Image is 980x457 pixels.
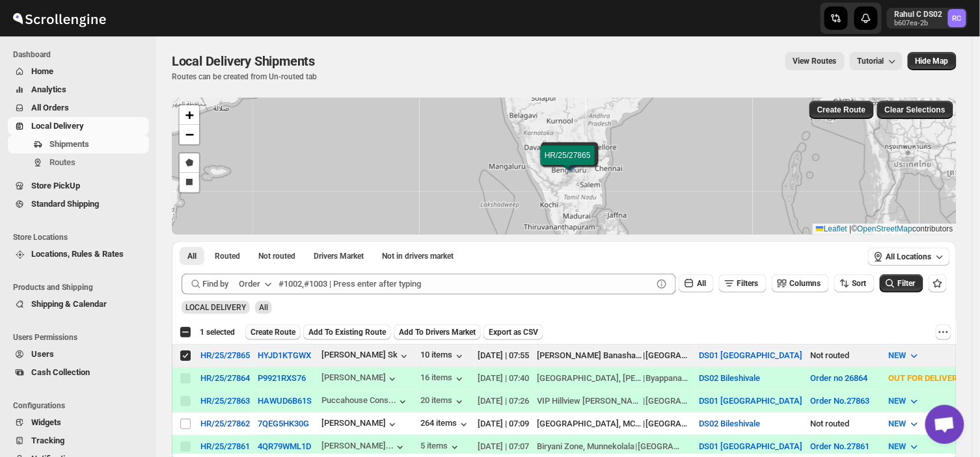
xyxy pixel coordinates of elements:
[560,153,579,167] img: Marker
[560,157,579,171] img: Marker
[561,155,580,169] img: Marker
[49,157,75,167] span: Routes
[399,327,476,337] span: Add To Drivers Market
[8,245,149,263] button: Locations, Rules & Rates
[200,350,250,360] button: HR/25/27865
[258,441,311,451] button: 4QR79WML1D
[560,154,579,168] img: Marker
[13,400,150,411] span: Configurations
[251,327,295,337] span: Create Route
[31,121,84,131] span: Local Delivery
[850,52,903,70] button: Tutorial
[646,395,691,408] div: [GEOGRAPHIC_DATA]
[561,157,580,172] img: Marker
[889,373,963,383] span: OUT FOR DELIVERY
[8,363,149,382] button: Cash Collection
[421,418,470,431] button: 264 items
[936,324,951,340] button: More actions
[538,395,643,408] div: VIP Hillview [PERSON_NAME][GEOGRAPHIC_DATA]
[321,418,399,431] button: [PERSON_NAME]
[538,349,692,362] div: |
[793,56,837,66] span: View Routes
[478,395,530,408] div: [DATE] | 07:26
[321,372,399,385] button: [PERSON_NAME]
[880,274,923,293] button: Filter
[258,419,309,428] button: 7QEG5HK30G
[31,367,90,377] span: Cash Collection
[421,441,461,454] button: 5 items
[834,274,875,293] button: Sort
[538,440,692,453] div: |
[258,396,312,406] button: HAWUD6B61S
[810,101,874,119] button: Create Route
[646,349,691,362] div: [GEOGRAPHIC_DATA]
[881,436,929,457] button: NEW
[881,391,929,411] button: NEW
[785,52,845,70] button: view route
[31,181,80,190] span: Store PickUp
[421,395,466,408] button: 20 items
[478,372,530,385] div: [DATE] | 07:40
[811,417,881,430] div: Not routed
[13,332,150,343] span: Users Permissions
[31,249,124,259] span: Locations, Rules & Rates
[925,405,964,444] a: Open chat
[303,324,391,340] button: Add To Existing Route
[868,248,950,266] button: All Locations
[700,350,803,360] button: DS01 [GEOGRAPHIC_DATA]
[13,282,150,293] span: Products and Shipping
[31,85,66,94] span: Analytics
[889,441,906,451] span: NEW
[258,251,295,261] span: Not routed
[31,103,69,112] span: All Orders
[881,413,929,434] button: NEW
[172,72,320,82] p: Routes can be created from Un-routed tab
[772,274,829,293] button: Columns
[13,49,150,60] span: Dashboard
[321,395,409,408] button: Puccahouse Cons...
[561,157,580,171] img: Marker
[8,295,149,313] button: Shipping & Calendar
[8,413,149,432] button: Widgets
[538,372,692,385] div: |
[679,274,714,293] button: All
[231,274,282,294] button: Order
[816,224,847,233] a: Leaflet
[31,66,53,76] span: Home
[31,299,107,309] span: Shipping & Calendar
[321,350,411,363] button: [PERSON_NAME] Sk
[898,279,916,288] span: Filter
[8,432,149,450] button: Tracking
[200,396,250,406] div: HR/25/27863
[811,441,870,451] button: Order No.27861
[394,324,481,340] button: Add To Drivers Market
[321,441,407,454] button: [PERSON_NAME]...
[321,441,394,450] div: [PERSON_NAME]...
[314,251,364,261] span: Drivers Market
[790,279,821,288] span: Columns
[858,224,913,233] a: OpenStreetMap
[895,9,943,20] p: Rahul C DS02
[215,251,240,261] span: Routed
[8,99,149,117] button: All Orders
[185,303,246,312] span: LOCAL DELIVERY
[560,155,579,169] img: Marker
[258,350,311,360] button: HYJD1KTGWX
[538,372,643,385] div: [GEOGRAPHIC_DATA], [PERSON_NAME]
[49,139,89,149] span: Shipments
[180,105,199,125] a: Zoom in
[200,327,235,337] span: 1 selected
[646,372,691,385] div: Byappanahalli
[889,396,906,406] span: NEW
[421,372,466,385] div: 16 items
[483,324,543,340] button: Export as CSV
[251,247,303,265] button: Unrouted
[646,417,691,430] div: [GEOGRAPHIC_DATA]
[560,153,579,168] img: Marker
